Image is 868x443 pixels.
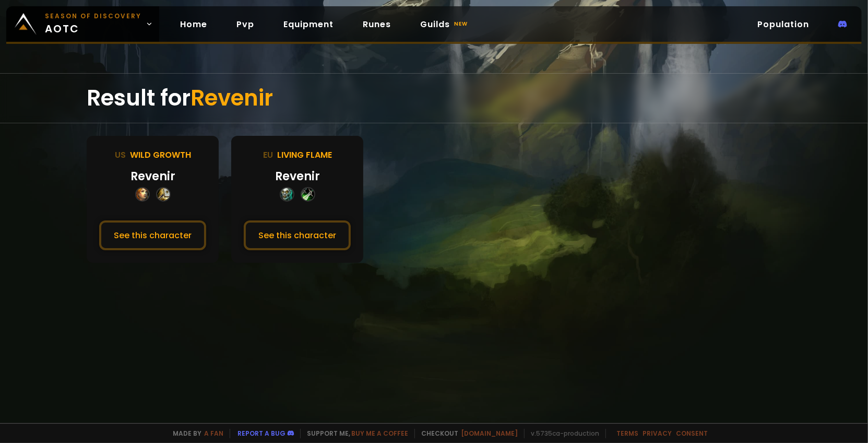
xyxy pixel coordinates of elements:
span: us [115,149,126,161]
div: Revenir [275,168,320,185]
a: Privacy [643,429,672,438]
span: Support me, [300,429,408,438]
div: Result for [87,74,781,123]
a: Buy me a coffee [351,429,408,438]
span: v. 5735ca - production [524,429,599,438]
span: Made by [167,429,223,438]
button: See this character [99,220,206,250]
a: Runes [354,14,399,35]
button: See this character [244,220,351,250]
a: Home [172,14,216,35]
span: Checkout [414,429,518,438]
div: Living Flame [263,148,332,161]
a: [DOMAIN_NAME] [461,429,518,438]
a: a fan [204,429,223,438]
div: Wild Growth [115,148,191,161]
a: Season of Discoveryaotc [6,6,159,42]
a: Equipment [275,14,342,35]
a: Consent [676,429,708,438]
span: aotc [45,11,141,37]
span: Revenir [191,83,273,113]
a: Terms [616,429,638,438]
a: Pvp [228,14,263,35]
div: Revenir [130,168,175,185]
a: Report a bug [237,429,286,438]
a: Population [749,14,817,35]
small: Season of Discovery [45,11,141,21]
small: new [452,18,470,30]
span: eu [263,149,273,161]
a: Guildsnew [412,14,478,35]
